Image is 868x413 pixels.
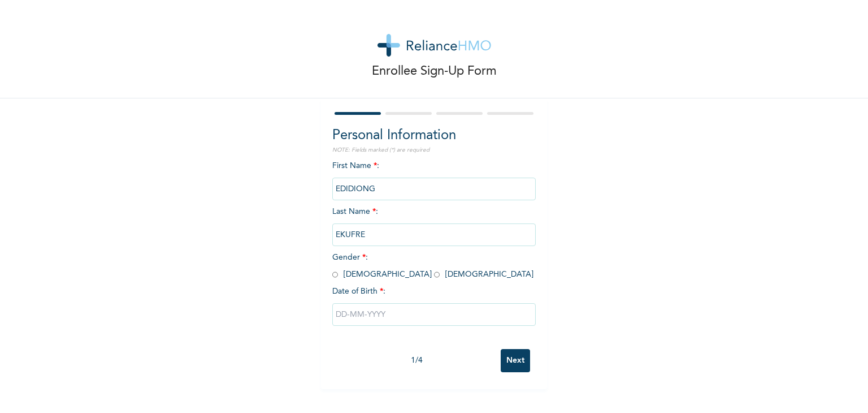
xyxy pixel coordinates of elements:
span: Gender : [DEMOGRAPHIC_DATA] [DEMOGRAPHIC_DATA] [332,253,533,278]
span: Date of Birth : [332,286,385,298]
input: Next [501,349,530,372]
p: NOTE: Fields marked (*) are required [332,146,536,154]
span: Last Name : [332,208,536,239]
img: logo [377,34,491,57]
span: First Name : [332,162,536,193]
p: Enrollee Sign-Up Form [372,62,497,81]
input: DD-MM-YYYY [332,303,536,326]
div: 1 / 4 [332,355,501,367]
input: Enter your first name [332,178,536,200]
h2: Personal Information [332,126,536,146]
input: Enter your last name [332,223,536,246]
